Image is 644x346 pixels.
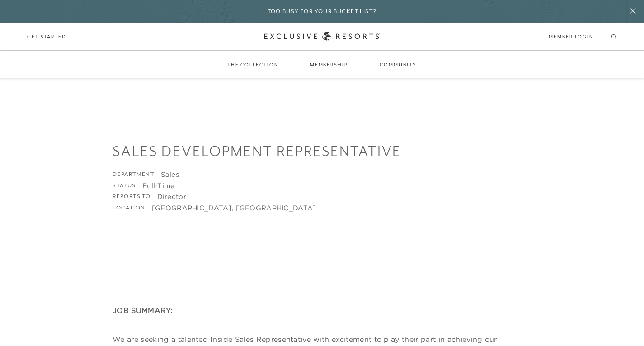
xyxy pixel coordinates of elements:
[157,192,186,201] div: Director
[152,204,316,213] div: [GEOGRAPHIC_DATA], [GEOGRAPHIC_DATA]
[27,33,66,41] a: Get Started
[113,181,138,190] div: Status:
[113,170,156,179] div: Department:
[371,52,426,78] a: Community
[161,170,179,179] div: Sales
[635,337,644,346] iframe: Qualified Messenger
[113,192,152,201] div: Reports to:
[113,141,531,161] h3: Sales Development Representative
[549,33,593,41] a: Member Login
[268,7,377,16] h6: Too busy for your bucket list?
[113,306,173,315] strong: JOB SUMMARY:
[113,204,147,213] div: Location:
[218,52,287,78] a: The Collection
[301,52,357,78] a: Membership
[142,181,175,190] div: Full-Time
